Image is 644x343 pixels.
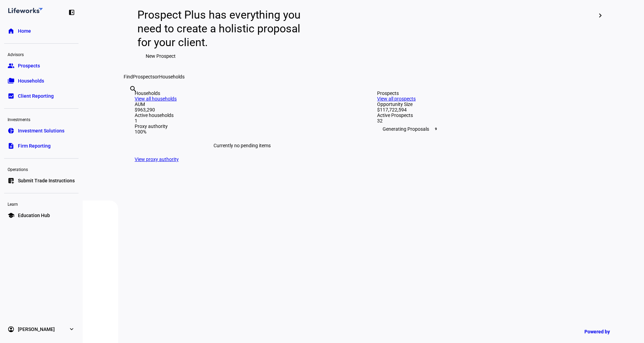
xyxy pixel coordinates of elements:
span: Home [18,28,31,34]
div: Prospect Plus has everything you need to create a holistic proposal for your client. [137,8,307,49]
eth-mat-symbol: school [8,212,14,219]
div: $963,290 [135,107,350,112]
div: AUM [135,101,350,107]
span: 9 [433,126,439,132]
div: Active Prospects [377,112,592,118]
div: Proxy authority [135,124,350,129]
eth-mat-symbol: bid_landscape [8,93,14,99]
div: Opportunity Size [377,101,592,107]
a: View all prospects [377,96,416,101]
div: Active households [135,112,350,118]
mat-icon: chevron_right [596,11,604,20]
div: Currently no pending items [135,135,350,157]
div: Find or [124,74,603,79]
div: 100% [135,129,350,135]
div: Advisors [4,49,79,59]
eth-mat-symbol: list_alt_add [8,177,14,184]
div: 32 [377,118,592,124]
span: Client Reporting [18,93,54,99]
eth-mat-symbol: group [8,62,14,69]
div: Investments [4,114,79,124]
mat-icon: search [129,85,137,93]
eth-mat-symbol: folder_copy [8,77,14,84]
a: bid_landscapeClient Reporting [4,89,79,103]
input: Enter name of prospect or household [129,94,131,103]
div: 1 [135,118,350,124]
a: folder_copyHouseholds [4,74,79,88]
eth-mat-symbol: pie_chart [8,127,14,134]
a: View proxy authority [135,157,179,162]
div: $117,722,594 [377,107,592,112]
span: New Prospect [146,49,176,63]
span: [PERSON_NAME] [18,326,55,333]
span: Firm Reporting [18,142,51,149]
a: descriptionFirm Reporting [4,139,79,153]
eth-mat-symbol: left_panel_close [68,9,75,16]
button: New Prospect [137,49,184,63]
div: Generating Proposals [377,124,592,135]
div: Households [135,90,350,96]
span: Households [18,77,44,84]
div: Operations [4,164,79,174]
a: View all households [135,96,177,101]
a: homeHome [4,24,79,38]
span: Submit Trade Instructions [18,177,75,184]
span: Investment Solutions [18,127,64,134]
eth-mat-symbol: description [8,142,14,149]
a: pie_chartInvestment Solutions [4,124,79,138]
a: Powered by [581,325,634,338]
eth-mat-symbol: account_circle [8,326,14,333]
span: Prospects [18,62,40,69]
span: Prospects [133,74,155,79]
span: Households [159,74,185,79]
span: Education Hub [18,212,50,219]
eth-mat-symbol: home [8,28,14,34]
div: Prospects [377,90,592,96]
a: groupProspects [4,59,79,73]
div: Learn [4,199,79,208]
eth-mat-symbol: expand_more [68,326,75,333]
